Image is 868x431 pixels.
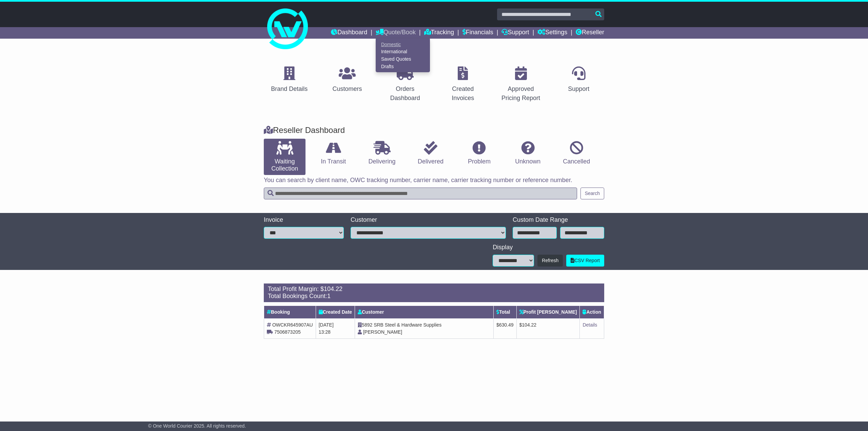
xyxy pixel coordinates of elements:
[384,84,426,103] div: Orders Dashboard
[499,322,514,328] span: 630.49
[332,84,362,94] div: Customers
[507,139,549,168] a: Unknown
[500,84,542,103] div: Approved Pricing Report
[327,293,331,299] span: 1
[374,322,441,328] span: SRB Steel & Hardware Supplies
[576,27,604,39] a: Reseller
[363,329,402,335] span: [PERSON_NAME]
[495,64,547,105] a: Approved Pricing Report
[264,306,316,318] th: Booking
[148,423,246,429] span: © One World Courier 2025. All rights reserved.
[376,63,430,70] a: Drafts
[268,293,600,300] div: Total Bookings Count:
[267,64,312,96] a: Brand Details
[351,216,506,224] div: Customer
[331,27,367,39] a: Dashboard
[271,84,308,94] div: Brand Details
[458,139,500,168] a: Problem
[410,139,451,168] a: Delivered
[272,322,313,328] span: OWCKR645907AU
[462,27,493,39] a: Financials
[268,286,600,293] div: Total Profit Margin: $
[516,318,580,338] td: $
[264,139,305,175] a: Waiting Collection
[376,27,416,39] a: Quote/Book
[376,56,430,63] a: Saved Quotes
[328,64,366,96] a: Customers
[516,306,580,318] th: Profit [PERSON_NAME]
[361,139,403,168] a: Delivering
[442,84,484,103] div: Created Invoices
[324,286,342,292] span: 104.22
[522,322,536,328] span: 104.22
[564,64,594,96] a: Support
[260,125,608,135] div: Reseller Dashboard
[537,255,563,267] button: Refresh
[493,318,516,338] td: $
[376,41,430,48] a: Domestic
[537,27,567,39] a: Settings
[319,322,334,328] span: [DATE]
[583,322,597,328] a: Details
[556,139,597,168] a: Cancelled
[566,255,604,267] a: CSV Report
[580,188,604,199] button: Search
[264,216,344,224] div: Invoice
[493,306,516,318] th: Total
[568,84,589,94] div: Support
[355,306,494,318] th: Customer
[437,64,489,105] a: Created Invoices
[424,27,454,39] a: Tracking
[264,177,604,184] p: You can search by client name, OWC tracking number, carrier name, carrier tracking number or refe...
[319,329,331,335] span: 13:28
[316,306,355,318] th: Created Date
[501,27,529,39] a: Support
[274,329,301,335] span: 7506873205
[312,139,354,168] a: In Transit
[362,322,372,328] span: 5892
[379,64,431,105] a: Orders Dashboard
[513,216,604,224] div: Custom Date Range
[376,39,430,72] div: Quote/Book
[580,306,604,318] th: Action
[493,244,604,251] div: Display
[376,48,430,56] a: International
